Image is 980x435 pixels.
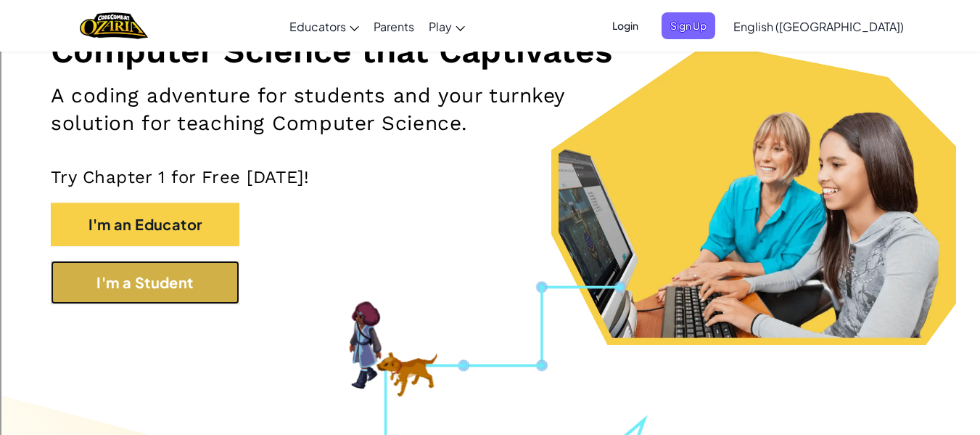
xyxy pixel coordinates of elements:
a: Play [421,7,472,46]
a: English ([GEOGRAPHIC_DATA]) [726,7,911,46]
span: Play [429,19,452,34]
a: Ozaria by CodeCombat logo [80,11,147,41]
span: Educators [289,19,346,34]
button: I'm a Student [51,261,239,304]
p: Try Chapter 1 for Free [DATE]! [51,166,929,188]
div: Rename [6,84,974,97]
div: Sort New > Old [6,19,974,32]
div: Move To ... [6,97,974,110]
span: English ([GEOGRAPHIC_DATA]) [733,19,904,34]
button: I'm an Educator [51,203,239,246]
a: Educators [282,7,366,46]
button: Sign Up [662,12,715,39]
div: Sign out [6,71,974,84]
img: Home [80,11,147,41]
div: Move To ... [6,32,974,45]
div: Sort A > Z [6,6,974,19]
h2: A coding adventure for students and your turnkey solution for teaching Computer Science. [51,82,639,137]
div: Delete [6,45,974,58]
div: Options [6,58,974,71]
a: Parents [366,7,421,46]
button: Login [604,12,647,39]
